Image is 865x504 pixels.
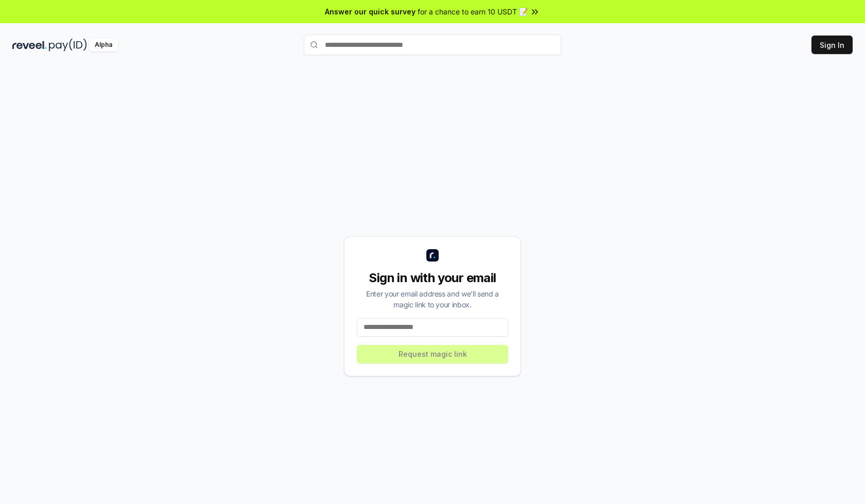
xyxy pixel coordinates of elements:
[325,6,416,17] span: Answer our quick survey
[357,270,508,286] div: Sign in with your email
[811,36,853,54] button: Sign In
[89,39,118,51] div: Alpha
[49,39,87,51] img: pay_id
[357,288,508,310] div: Enter your email address and we’ll send a magic link to your inbox.
[12,39,47,51] img: reveel_dark
[418,6,528,17] span: for a chance to earn 10 USDT 📝
[426,249,439,262] img: logo_small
